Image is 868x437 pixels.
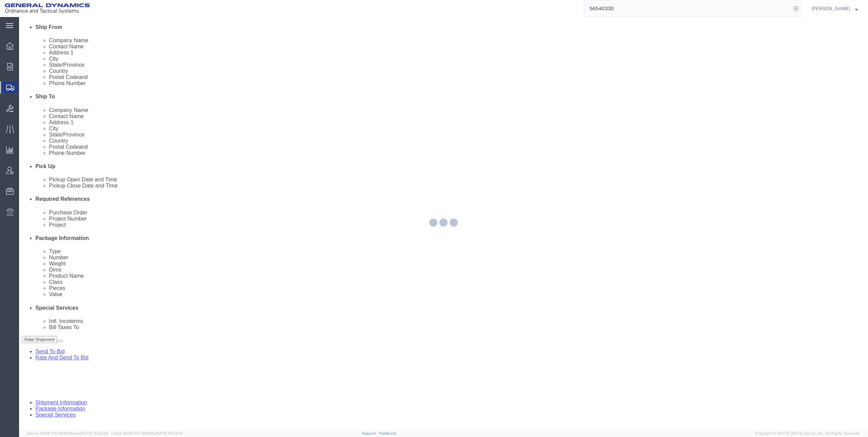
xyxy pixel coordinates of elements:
[362,431,379,435] a: Support
[5,3,90,14] img: logo
[755,431,860,436] span: Copyright © [DATE]-[DATE] Agistix Inc., All Rights Reserved
[379,431,396,435] a: Feedback
[811,4,858,13] button: [PERSON_NAME]
[584,0,791,17] input: Search for shipment number, reference number
[111,431,183,435] span: Client: 2025.17.0-159f9de
[27,431,108,435] span: Server: 2025.17.0-1194904eeae
[812,5,850,12] span: Timothy Kilraine
[81,431,108,435] span: [DATE] 10:32:38
[155,431,183,435] span: [DATE] 10:23:34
